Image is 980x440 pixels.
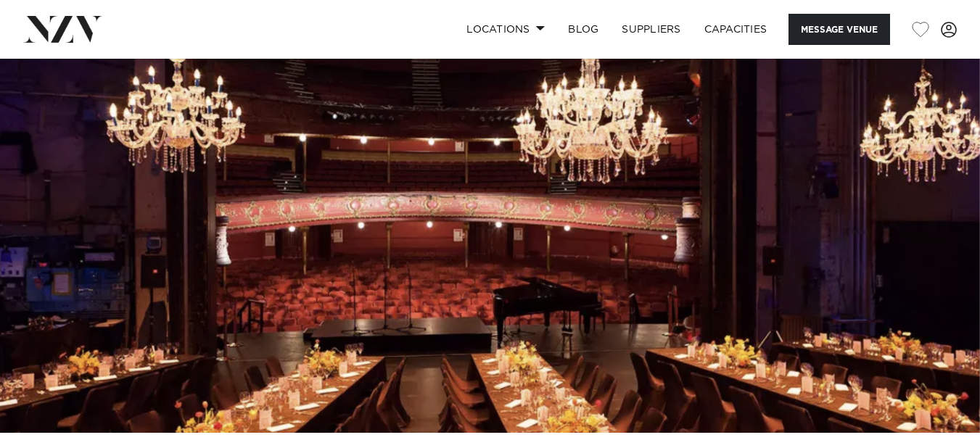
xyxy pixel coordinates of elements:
[610,14,692,45] a: SUPPLIERS
[788,14,890,45] button: Message Venue
[693,14,779,45] a: Capacities
[455,14,556,45] a: Locations
[556,14,610,45] a: BLOG
[23,16,102,42] img: nzv-logo.png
